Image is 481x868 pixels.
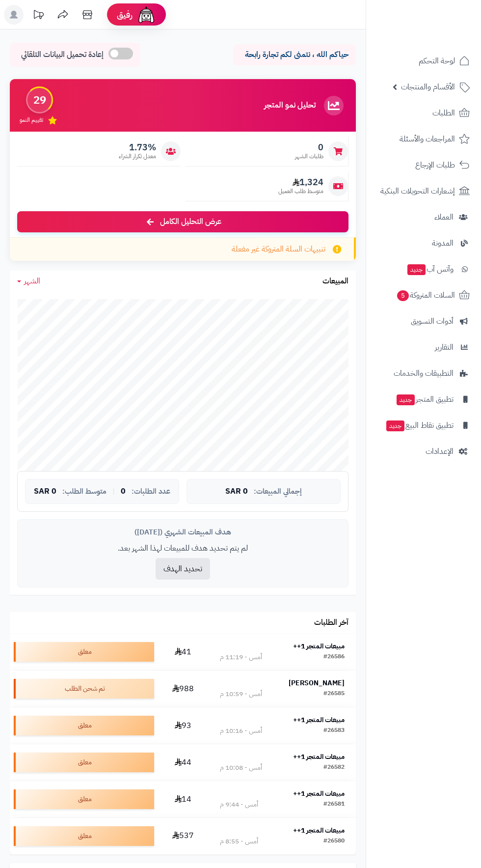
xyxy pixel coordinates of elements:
a: تحديثات المنصة [26,5,51,27]
strong: مبيعات المتجر 1++ [293,788,345,799]
div: #26586 [323,652,345,662]
div: أمس - 8:55 م [220,837,258,846]
a: تطبيق المتجرجديد [372,388,475,411]
a: الطلبات [372,101,475,125]
span: متوسط طلب العميل [278,187,323,196]
span: طلبات الشهر [295,152,323,161]
span: المراجعات والأسئلة [400,132,455,146]
span: 0 SAR [225,487,248,496]
span: 0 SAR [34,487,56,496]
a: لوحة التحكم [372,49,475,73]
div: #26585 [323,689,345,699]
span: إشعارات التحويلات البنكية [380,184,455,198]
h3: المبيعات [322,277,348,286]
div: معلق [14,826,154,846]
td: 14 [158,781,209,817]
div: معلق [14,753,154,772]
span: إجمالي المبيعات: [254,487,302,496]
a: المدونة [372,231,475,255]
div: #26582 [323,763,345,773]
span: متوسط الطلب: [62,487,107,496]
span: جديد [407,264,426,275]
span: السلات المتروكة [396,288,455,302]
div: تم شحن الطلب [14,679,154,699]
span: التطبيقات والخدمات [394,366,454,380]
td: 93 [158,707,209,744]
strong: مبيعات المتجر 1++ [293,825,345,836]
img: ai-face.png [136,5,156,25]
div: معلق [14,642,154,662]
span: المدونة [432,236,454,250]
span: تطبيق المتجر [396,392,454,406]
a: أدوات التسويق [372,309,475,333]
strong: [PERSON_NAME] [289,678,345,688]
button: تحديد الهدف [156,558,210,580]
div: #26581 [323,800,345,810]
span: إعادة تحميل البيانات التلقائي [21,49,104,60]
span: 5 [397,290,409,302]
p: لم يتم تحديد هدف للمبيعات لهذا الشهر بعد. [25,543,341,554]
div: #26580 [323,837,345,846]
span: تنبيهات السلة المتروكة غير مفعلة [232,244,325,255]
a: الإعدادات [372,440,475,463]
p: حياكم الله ، نتمنى لكم تجارة رابحة [240,49,348,60]
span: جديد [386,420,404,431]
span: 0 [295,142,323,153]
span: أدوات التسويق [411,314,454,328]
span: وآتس آب [406,262,454,276]
span: 0 [121,487,126,496]
a: المراجعات والأسئلة [372,127,475,151]
a: تطبيق نقاط البيعجديد [372,414,475,437]
strong: مبيعات المتجر 1++ [293,752,345,762]
span: 1.73% [119,142,156,153]
span: رفيق [117,9,133,21]
div: أمس - 10:08 م [220,763,262,773]
h3: تحليل نمو المتجر [264,101,316,110]
span: الإعدادات [426,445,454,458]
span: 1,324 [278,177,323,188]
a: الشهر [17,276,40,287]
img: logo-2.png [414,22,472,43]
div: أمس - 10:59 م [220,689,262,699]
h3: آخر الطلبات [314,618,348,627]
div: هدف المبيعات الشهري ([DATE]) [25,527,341,537]
a: طلبات الإرجاع [372,153,475,177]
span: تقييم النمو [20,116,43,124]
td: 44 [158,744,209,781]
span: | [112,488,115,495]
td: 41 [158,634,209,670]
div: أمس - 11:19 م [220,652,262,662]
div: معلق [14,789,154,809]
span: الأقسام والمنتجات [401,80,455,94]
a: التطبيقات والخدمات [372,362,475,385]
div: أمس - 9:44 م [220,800,258,810]
span: عدد الطلبات: [132,487,170,496]
strong: مبيعات المتجر 1++ [293,715,345,725]
a: عرض التحليل الكامل [17,211,348,232]
a: العملاء [372,205,475,229]
a: التقارير [372,336,475,359]
span: الشهر [24,275,40,287]
span: معدل تكرار الشراء [119,152,156,161]
a: وآتس آبجديد [372,257,475,281]
span: لوحة التحكم [419,54,455,68]
span: الطلبات [432,106,455,120]
a: السلات المتروكة5 [372,283,475,307]
span: العملاء [434,210,454,224]
span: تطبيق نقاط البيع [385,419,454,432]
td: 537 [158,818,209,854]
div: #26583 [323,726,345,736]
strong: مبيعات المتجر 1++ [293,641,345,651]
div: معلق [14,716,154,735]
span: التقارير [435,340,454,354]
span: طلبات الإرجاع [415,158,455,172]
span: جديد [397,394,415,405]
div: أمس - 10:16 م [220,726,262,736]
td: 988 [158,671,209,707]
span: عرض التحليل الكامل [160,216,221,227]
a: إشعارات التحويلات البنكية [372,179,475,203]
